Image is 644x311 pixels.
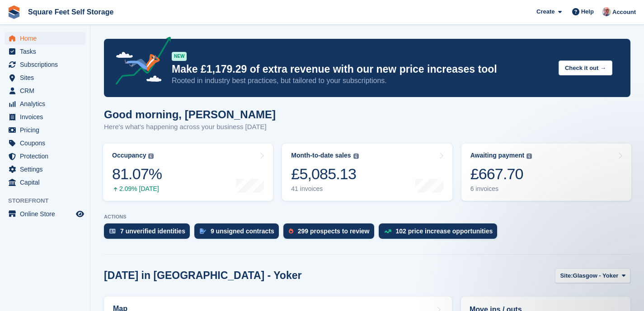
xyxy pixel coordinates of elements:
span: Glasgow - Yoker [573,271,619,280]
div: 9 unsigned contracts [211,227,274,235]
img: verify_identity-adf6edd0f0f0b5bbfe63781bf79b02c33cf7c696d77639b501bdc392416b5a36.svg [109,228,116,234]
span: Capital [20,176,74,189]
a: Awaiting payment £667.70 6 invoices [461,144,631,201]
span: Home [20,32,74,45]
h2: [DATE] in [GEOGRAPHIC_DATA] - Yoker [104,269,301,282]
span: Invoices [20,111,74,123]
button: Site: Glasgow - Yoker [555,268,630,283]
span: Storefront [8,196,90,205]
img: David Greer [602,7,611,16]
img: price-adjustments-announcement-icon-8257ccfd72463d97f412b2fc003d46551f7dbcb40ab6d574587a9cd5c0d94... [108,37,171,88]
a: 7 unverified identities [104,223,194,243]
div: Awaiting payment [470,152,525,159]
h1: Good morning, [PERSON_NAME] [104,108,276,121]
span: Coupons [20,137,74,149]
button: Check it out → [559,60,612,75]
img: stora-icon-8386f47178a22dfd0bd8f6a31ec36ba5ce8667c1dd55bd0f319d3a0aa187defe.svg [7,5,21,19]
a: menu [5,58,85,71]
span: Protection [20,150,74,162]
img: icon-info-grey-7440780725fd019a000dd9b08b2336e03edf1995a4989e88bcd33f0948082b44.svg [526,153,532,159]
div: 81.07% [112,165,162,183]
p: ACTIONS [104,214,630,220]
p: Here's what's happening across your business [DATE] [104,122,276,132]
a: menu [5,208,85,220]
a: menu [5,71,85,84]
a: menu [5,163,85,176]
div: £5,085.13 [291,165,358,183]
a: menu [5,111,85,123]
span: CRM [20,84,74,97]
a: menu [5,84,85,97]
div: 6 invoices [470,185,532,193]
img: icon-info-grey-7440780725fd019a000dd9b08b2336e03edf1995a4989e88bcd33f0948082b44.svg [353,153,359,159]
a: menu [5,150,85,162]
span: Site: [560,271,573,280]
div: NEW [172,52,187,61]
a: menu [5,45,85,58]
a: 102 price increase opportunities [379,223,502,243]
div: £667.70 [470,165,532,183]
span: Subscriptions [20,58,74,71]
a: 9 unsigned contracts [194,223,283,243]
div: 2.09% [DATE] [112,185,162,193]
a: menu [5,32,85,45]
div: 41 invoices [291,185,358,193]
img: prospect-51fa495bee0391a8d652442698ab0144808aea92771e9ea1ae160a38d050c398.svg [289,228,293,234]
a: menu [5,97,85,110]
div: 299 prospects to review [298,227,370,235]
div: 7 unverified identities [120,227,185,235]
div: 102 price increase opportunities [396,227,493,235]
span: Sites [20,71,74,84]
div: Month-to-date sales [291,152,351,159]
span: Tasks [20,45,74,58]
a: 299 prospects to review [283,223,379,243]
a: menu [5,176,85,189]
span: Pricing [20,124,74,136]
span: Account [612,8,636,17]
div: Occupancy [112,152,146,159]
a: Month-to-date sales £5,085.13 41 invoices [282,144,452,201]
span: Analytics [20,97,74,110]
a: Square Feet Self Storage [24,5,117,19]
a: Occupancy 81.07% 2.09% [DATE] [103,144,273,201]
a: Preview store [75,209,85,219]
span: Settings [20,163,74,176]
img: price_increase_opportunities-93ffe204e8149a01c8c9dc8f82e8f89637d9d84a8eef4429ea346261dce0b2c0.svg [384,229,391,233]
a: menu [5,137,85,149]
span: Create [536,7,555,16]
p: Make £1,179.29 of extra revenue with our new price increases tool [172,63,551,76]
img: icon-info-grey-7440780725fd019a000dd9b08b2336e03edf1995a4989e88bcd33f0948082b44.svg [148,153,154,159]
p: Rooted in industry best practices, but tailored to your subscriptions. [172,76,551,86]
img: contract_signature_icon-13c848040528278c33f63329250d36e43548de30e8caae1d1a13099fd9432cc5.svg [200,228,206,234]
span: Online Store [20,208,74,220]
span: Help [581,7,594,16]
a: menu [5,124,85,136]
